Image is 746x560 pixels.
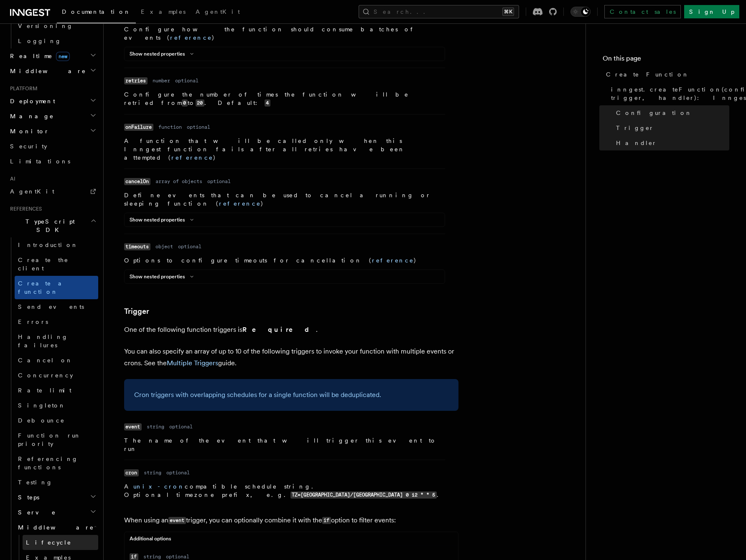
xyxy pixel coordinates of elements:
[130,273,197,280] button: Show nested properties
[15,314,98,329] a: Errors
[616,124,654,132] span: Trigger
[18,23,73,29] span: Versioning
[124,482,445,499] p: A compatible schedule string. Optional timezone prefix, e.g. .
[18,242,78,248] span: Introduction
[15,299,98,314] a: Send events
[219,200,261,207] a: reference
[125,535,458,546] div: Additional options
[7,67,86,75] span: Middleware
[166,553,189,560] dd: optional
[616,109,692,117] span: Configuration
[613,105,729,120] a: Configuration
[153,77,170,84] dd: number
[196,99,204,107] code: 20
[15,18,98,33] a: Versioning
[7,64,98,79] button: Middleware
[18,456,78,471] span: Referencing functions
[15,237,98,252] a: Introduction
[7,48,98,64] button: Realtimenew
[10,188,54,195] span: AgentKit
[603,53,729,67] h4: On this page
[18,432,81,447] span: Function run priority
[7,217,90,234] span: TypeScript SDK
[570,7,591,17] button: Toggle dark mode
[187,124,210,130] dd: optional
[608,82,729,105] a: inngest.createFunction(configuration, trigger, handler): InngestFunction
[18,357,73,364] span: Cancel on
[124,256,445,265] p: Options to configure timeouts for cancellation ( )
[167,359,218,367] a: Multiple Triggers
[15,33,98,48] a: Logging
[62,8,131,15] span: Documentation
[124,90,445,107] p: Configure the number of times the function will be retried from to . Default:
[18,387,71,394] span: Rate limit
[7,124,98,139] button: Monitor
[15,276,98,299] a: Create a function
[158,124,182,130] dd: function
[613,135,729,150] a: Handler
[18,417,65,424] span: Debounce
[143,553,161,560] dd: string
[124,346,458,369] p: You can also specify an array of up to 10 of the following triggers to invoke your function with ...
[26,539,71,546] span: Lifecycle
[147,423,164,430] dd: string
[7,85,38,92] span: Platform
[7,214,98,237] button: TypeScript SDK
[10,143,47,150] span: Security
[15,398,98,413] a: Singleton
[15,493,39,501] span: Steps
[18,318,48,325] span: Errors
[196,8,240,15] span: AgentKit
[124,305,149,317] a: Trigger
[242,326,316,333] strong: Required
[15,413,98,428] a: Debounce
[15,353,98,368] a: Cancel on
[502,8,514,16] kbd: ⌘K
[604,5,681,18] a: Contact sales
[15,475,98,490] a: Testing
[191,3,245,23] a: AgentKit
[169,423,193,430] dd: optional
[133,483,185,490] a: unix-cron
[18,372,73,379] span: Concurrency
[15,508,56,517] span: Serve
[10,158,70,165] span: Limitations
[603,67,729,82] a: Create Function
[15,329,98,353] a: Handling failures
[15,252,98,276] a: Create the client
[18,38,61,44] span: Logging
[124,124,153,131] code: onFailure
[7,52,70,60] span: Realtime
[18,257,69,272] span: Create the client
[7,94,98,109] button: Deployment
[15,428,98,451] a: Function run priority
[15,505,98,520] button: Serve
[265,99,270,107] code: 4
[124,243,150,250] code: timeouts
[134,389,448,401] p: Cron triggers with overlapping schedules for a single function will be deduplicated.
[18,303,84,310] span: Send events
[372,257,414,264] a: reference
[7,206,42,212] span: References
[7,112,54,120] span: Manage
[359,5,519,18] button: Search...⌘K
[170,34,212,41] a: reference
[18,402,66,409] span: Singleton
[124,137,445,162] p: A function that will be called only when this Inngest function fails after all retries have been ...
[155,243,173,250] dd: object
[166,469,190,476] dd: optional
[124,469,139,476] code: cron
[130,51,197,57] button: Show nested properties
[15,523,94,532] span: Middleware
[175,77,199,84] dd: optional
[124,514,458,527] p: When using an trigger, you can optionally combine it with the option to filter events:
[290,491,437,499] code: TZ=[GEOGRAPHIC_DATA]/[GEOGRAPHIC_DATA] 0 12 * * 5
[57,3,136,23] a: Documentation
[56,52,70,61] span: new
[168,517,186,524] code: event
[18,479,53,486] span: Testing
[124,324,458,336] p: One of the following function triggers is .
[182,99,188,107] code: 0
[124,25,445,42] p: Configure how the function should consume batches of events ( )
[18,333,68,349] span: Handling failures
